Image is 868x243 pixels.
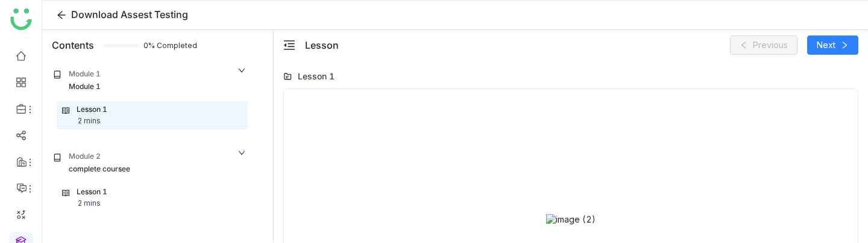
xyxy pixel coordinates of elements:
[78,115,101,127] div: 2 mins
[298,70,335,82] div: Lesson 1
[69,81,101,93] div: Module 1
[69,164,130,175] div: complete coursee
[143,42,158,49] span: 0% Completed
[69,69,101,80] div: Module 1
[71,8,188,20] span: Download Assest Testing
[283,39,295,51] span: menu-fold
[52,38,94,52] div: Contents
[77,186,107,198] div: Lesson 1
[305,38,339,52] div: Lesson
[78,198,101,209] div: 2 mins
[283,39,295,52] button: menu-fold
[817,38,835,52] span: Next
[62,189,69,197] img: lesson.svg
[730,35,797,55] button: Previous
[45,143,255,183] div: Module 2complete coursee
[77,104,107,115] div: Lesson 1
[283,72,292,81] img: lms-folder.svg
[546,214,596,224] img: image (2)
[62,106,69,115] img: lesson.svg
[45,60,255,101] div: Module 1Module 1
[69,151,101,162] div: Module 2
[10,8,32,30] img: logo
[807,35,858,55] button: Next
